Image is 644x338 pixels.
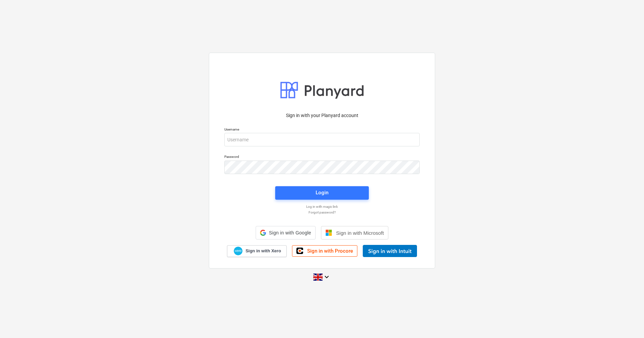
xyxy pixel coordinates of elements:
[224,154,420,160] p: Password
[224,127,420,133] p: Username
[269,230,311,235] span: Sign in with Google
[221,204,423,209] a: Log in with magic link
[336,230,384,236] span: Sign in with Microsoft
[227,245,287,257] a: Sign in with Xero
[224,112,420,119] p: Sign in with your Planyard account
[316,188,328,197] div: Login
[224,133,420,146] input: Username
[256,226,315,240] div: Sign in with Google
[221,210,423,215] a: Forgot password?
[323,273,331,281] i: keyboard_arrow_down
[307,248,353,254] span: Sign in with Procore
[325,229,332,236] img: Microsoft logo
[292,245,357,257] a: Sign in with Procore
[246,248,281,254] span: Sign in with Xero
[234,247,243,256] img: Xero logo
[275,186,369,200] button: Login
